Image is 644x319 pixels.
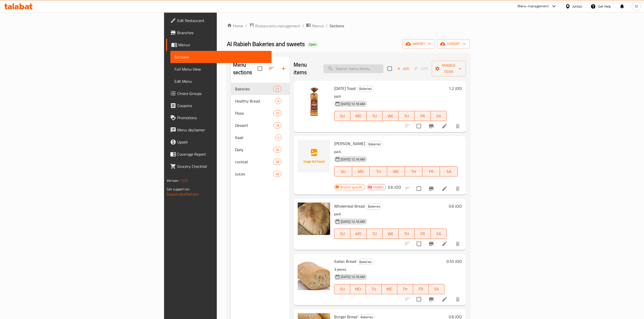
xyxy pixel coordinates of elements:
[371,185,386,190] span: Hidden
[166,87,272,99] a: Choice Groups
[249,23,300,29] a: Restaurants management
[167,191,199,197] a: Support.OpsPlatform
[277,63,290,75] button: Add section
[231,95,290,107] div: Healthy Bread6
[441,241,448,247] a: Edit menu item
[235,171,273,177] div: Juices
[384,285,395,293] span: WE
[231,156,290,168] div: cocktail38
[177,90,267,96] span: Choice Groups
[366,141,383,147] div: Bakeries
[235,86,273,92] span: Bakeries
[336,230,348,237] span: SU
[255,23,300,29] span: Restaurants management
[352,230,364,237] span: MO
[517,3,549,9] div: Menu-management
[414,238,424,249] span: Select to update
[389,168,403,175] span: WE
[273,86,281,92] div: items
[166,124,272,136] a: Menu disclaimer
[425,238,437,250] button: Branch-specific-item
[177,115,267,121] span: Promotions
[334,85,356,92] span: [DATE] Toast
[275,134,281,141] div: items
[339,219,367,224] span: [DATE] 12:16 AM
[431,229,447,239] button: SA
[369,112,381,120] span: TU
[352,112,364,120] span: MO
[177,103,267,109] span: Coupons
[367,229,383,239] button: TU
[366,284,382,294] button: TU
[635,4,638,9] span: M
[334,93,447,99] p: pack
[298,203,330,235] img: Wholemeal Bread
[324,64,383,73] input: search
[350,229,366,239] button: MO
[231,119,290,131] div: Dessert16
[397,284,413,294] button: TH
[298,85,330,117] img: Today's Toast
[274,159,281,164] span: 38
[396,66,410,72] span: Add
[441,296,448,302] a: Edit menu item
[227,23,470,29] nav: breadcrumb
[170,75,272,87] a: Edit Menu
[302,23,304,29] li: /
[441,41,466,47] span: export
[334,229,350,239] button: SU
[382,284,397,294] button: WE
[235,147,273,153] span: Daliy
[403,39,435,49] button: import
[422,166,440,176] button: FR
[432,61,466,76] button: Manage items
[424,168,438,175] span: FR
[231,107,290,119] div: Pizza10
[395,65,411,73] button: Add
[449,85,462,92] h6: 1.2 JOD
[177,163,267,169] span: Grocery Checklist
[334,202,365,210] span: Wholemeal Bread
[383,111,399,121] button: WE
[395,65,411,73] span: Add item
[235,110,273,116] span: Pizza
[334,166,352,176] button: SU
[366,204,383,210] div: Bakeries
[399,285,411,293] span: TH
[330,23,344,29] span: Sections
[366,141,383,147] span: Bakeries
[274,111,281,116] span: 10
[166,112,272,124] a: Promotions
[231,83,290,95] div: Bakeries17
[174,66,267,72] span: Full Menu View
[449,203,462,210] h6: 0.6 JOD
[275,99,281,104] span: 6
[334,266,444,273] p: 3 pieces
[334,211,447,217] p: pack
[166,160,272,172] a: Grocery Checklist
[441,123,448,129] a: Edit menu item
[273,171,281,177] div: items
[298,258,330,290] img: Italian Bread
[307,42,318,48] div: Open
[357,86,374,92] span: Bakeries
[385,112,397,120] span: WE
[231,131,290,144] div: Kaak4
[167,186,190,192] span: Get support on:
[425,120,437,132] button: Branch-specific-item
[298,140,330,172] img: Allie Bread
[273,110,281,116] div: items
[177,139,267,145] span: Upsell
[357,86,374,92] div: Bakeries
[177,17,267,24] span: Edit Restaurant
[255,63,265,74] span: Select all sections
[399,229,415,239] button: TH
[274,123,281,128] span: 16
[385,230,397,237] span: WE
[334,111,350,121] button: SU
[446,258,462,265] h6: 0.55 JOD
[235,159,273,165] span: cocktail
[405,166,422,176] button: TH
[442,168,455,175] span: SA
